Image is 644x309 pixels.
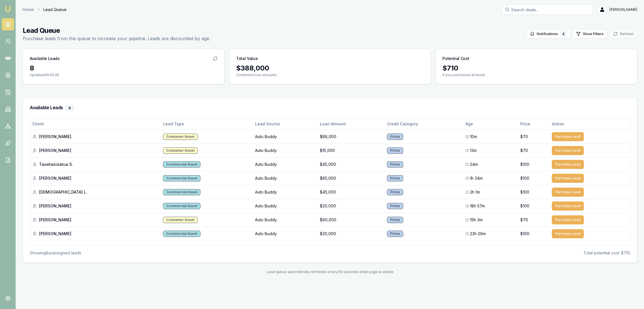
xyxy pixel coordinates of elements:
nav: breadcrumb [23,7,67,12]
td: $45,000 [318,157,385,171]
div: Consumer Asset [163,134,198,140]
span: 19h 3m [470,217,483,223]
td: Auto Buddy [253,157,318,171]
p: Purchase leads from the queue to increase your pipeline. Leads are discounted by age. [23,35,210,42]
div: Prime [387,134,403,140]
button: Purchase Lead [552,174,584,183]
div: Commercial Asset [163,231,200,237]
a: Home [23,7,34,12]
td: $45,000 [318,185,385,199]
div: Prime [387,175,403,181]
td: Auto Buddy [253,130,318,143]
span: $70 [520,217,528,223]
div: Consumer Asset [163,217,198,223]
h3: Potential Cost [442,56,469,61]
button: Purchase Lead [552,201,584,211]
td: $60,000 [318,213,385,227]
div: Lead queue automatically refreshes every 60 seconds when page is visible [23,270,637,274]
span: 13m [470,148,477,153]
div: [PERSON_NAME] [32,203,159,209]
span: $100 [520,203,529,209]
div: $ 710 [442,64,630,73]
div: Prime [387,189,403,195]
td: Auto Buddy [253,227,318,241]
button: Purchase Lead [552,229,584,238]
span: Lead Queue [43,7,67,12]
td: $20,000 [318,199,385,213]
img: emu-icon-u.png [5,6,11,12]
td: Auto Buddy [253,199,318,213]
td: Auto Buddy [253,185,318,199]
h3: Available Leads [30,56,60,61]
button: Purchase Lead [552,146,584,155]
td: $88,000 [318,130,385,143]
th: Client [30,118,161,130]
span: 10m [470,134,477,140]
span: $100 [520,162,529,167]
th: Lead Source [253,118,318,130]
div: Total potential cost: $710 [583,250,630,256]
span: $100 [520,231,529,237]
div: Consumer Asset [163,147,198,154]
h1: Lead Queue [23,26,210,35]
div: Prime [387,147,403,154]
td: $30,000 [318,227,385,241]
button: Notifications4 [526,29,570,38]
span: $100 [520,175,529,181]
span: [PERSON_NAME] [609,7,637,12]
input: Search deals [502,5,592,15]
div: [PERSON_NAME] [32,231,159,237]
div: Prime [387,217,403,223]
span: 24m [470,162,478,167]
button: Purchase Lead [552,160,584,169]
td: Auto Buddy [253,143,318,157]
button: Purchase Lead [552,188,584,197]
span: $100 [520,189,529,195]
th: Credit Category [385,118,463,130]
h3: Total Value [236,56,258,61]
div: Showing 8 unassigned lead s [30,250,81,256]
td: $85,000 [318,171,385,185]
th: Age [463,118,518,130]
th: Action [549,118,630,130]
th: Lead Type [161,118,253,130]
th: Price [518,118,549,130]
span: 1h 34m [470,175,483,181]
span: 23h 26m [470,231,486,237]
h3: Available Leads [30,105,630,111]
p: Combined loan amounts [236,73,424,77]
div: 8 [30,64,217,73]
td: $15,000 [318,143,385,157]
p: Updated 09:50:26 [30,73,217,77]
div: Commercial Asset [163,161,200,168]
div: Prime [387,231,403,237]
div: 8 [65,105,74,111]
div: $ 388,000 [236,64,424,73]
td: Auto Buddy [253,213,318,227]
button: Purchase Lead [552,132,584,141]
div: [PERSON_NAME] [32,148,159,153]
div: [PERSON_NAME] [32,175,159,181]
td: Auto Buddy [253,171,318,185]
div: Prime [387,203,403,209]
div: Taoetasioatua S. [32,162,159,167]
p: If you purchased all leads [442,73,630,77]
div: Commercial Asset [163,203,200,209]
div: Prime [387,161,403,168]
button: Purchase Lead [552,215,584,224]
div: 4 [560,31,566,37]
span: 18h 57m [470,203,485,209]
span: 2h 1m [470,189,480,195]
span: $70 [520,134,528,140]
th: Loan Amount [318,118,385,130]
div: Commercial Asset [163,189,200,195]
div: [PERSON_NAME] [32,134,159,140]
div: Commercial Asset [163,175,200,181]
span: $70 [520,148,528,153]
div: [PERSON_NAME] [32,217,159,223]
button: Show Filters [572,29,607,38]
div: [DEMOGRAPHIC_DATA] L. [32,189,159,195]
